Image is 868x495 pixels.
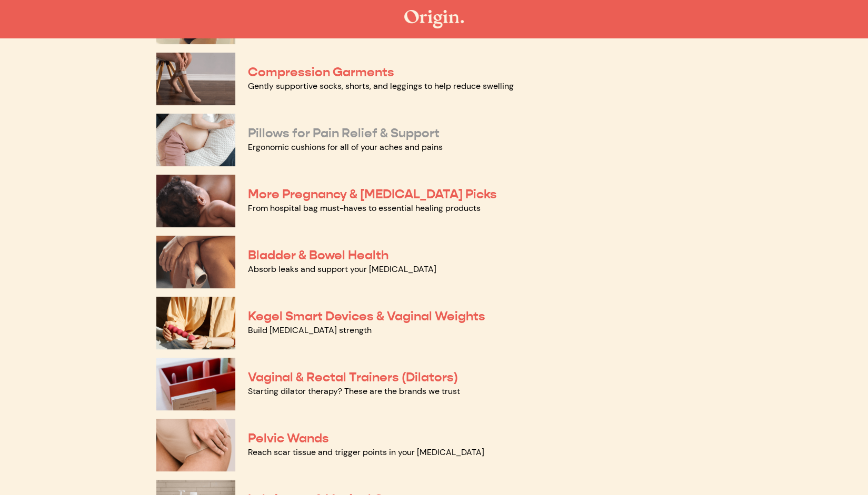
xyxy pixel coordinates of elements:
[248,386,460,397] a: Starting dilator therapy? These are the brands we trust
[156,236,235,288] img: Bladder & Bowel Health
[156,53,235,105] img: Compression Garments
[248,80,514,92] a: Gently supportive socks, shorts, and leggings to help reduce swelling
[156,114,235,166] img: Pillows for Pain Relief & Support
[248,447,484,458] a: Reach scar tissue and trigger points in your [MEDICAL_DATA]
[404,10,464,28] img: The Origin Shop
[248,125,440,141] a: Pillows for Pain Relief & Support
[248,430,329,446] a: Pelvic Wands
[156,419,235,471] img: Pelvic Wands
[248,142,443,153] a: Ergonomic cushions for all of your aches and pains
[248,369,458,385] a: Vaginal & Rectal Trainers (Dilators)
[248,64,394,80] a: Compression Garments
[248,264,436,275] a: Absorb leaks and support your [MEDICAL_DATA]
[156,175,235,227] img: More Pregnancy & Postpartum Picks
[156,358,235,410] img: Vaginal & Rectal Trainers (Dilators)
[248,325,372,336] a: Build [MEDICAL_DATA] strength
[248,247,388,263] a: Bladder & Bowel Health
[156,297,235,349] img: Kegel Smart Devices & Vaginal Weights
[248,203,481,214] a: From hospital bag must-haves to essential healing products
[248,186,497,202] a: More Pregnancy & [MEDICAL_DATA] Picks
[248,308,485,324] a: Kegel Smart Devices & Vaginal Weights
